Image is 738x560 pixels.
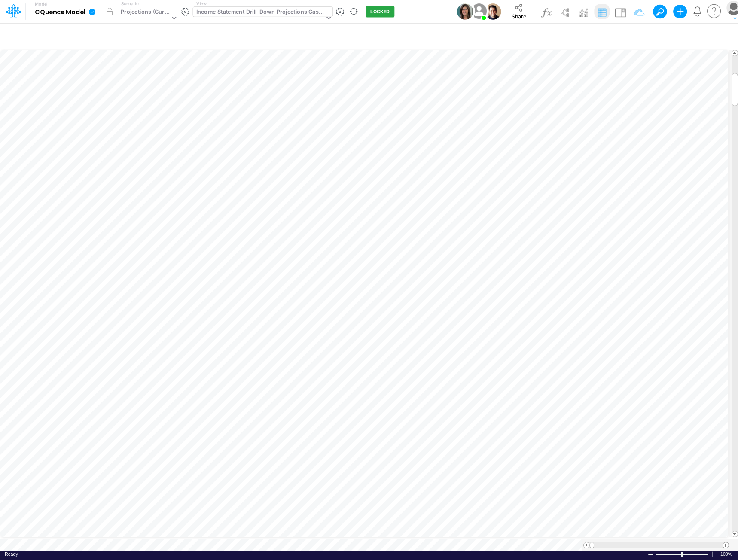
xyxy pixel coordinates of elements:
div: Zoom level [720,551,733,557]
label: Scenario [121,0,139,7]
span: Ready [5,551,18,557]
div: Zoom In [709,551,716,557]
button: LOCKED [366,6,395,18]
div: Zoom [681,552,683,557]
div: Income Statement Drill-Down Projections Cassling [196,8,324,18]
div: Projections (Current) [121,8,169,18]
div: Zoom [656,551,709,557]
div: Zoom Out [647,551,654,558]
b: CQuence Model [35,9,85,16]
img: User Image Icon [485,3,501,20]
label: Model [35,2,48,7]
input: Type a title here [8,27,551,45]
img: User Image Icon [457,3,473,20]
img: User Image Icon [470,2,489,21]
button: Share [505,1,533,22]
label: View [196,0,206,7]
a: Notifications [692,6,702,16]
span: 100% [720,551,733,557]
span: Share [512,13,526,19]
div: In Ready mode [5,551,18,557]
